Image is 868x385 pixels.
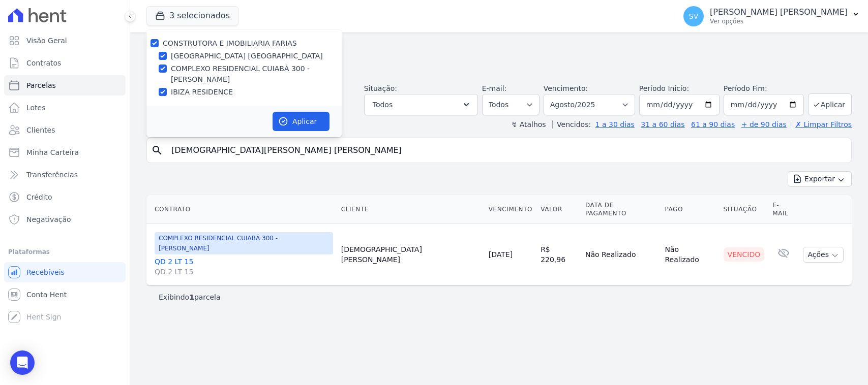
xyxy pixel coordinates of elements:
[4,53,126,73] a: Contratos
[489,250,513,259] a: [DATE]
[710,17,848,25] p: Ver opções
[146,41,852,59] h2: Parcelas
[4,120,126,140] a: Clientes
[710,7,848,17] p: [PERSON_NAME] [PERSON_NAME]
[808,93,852,115] button: Aplicar
[544,84,588,92] label: Vencimento:
[536,224,581,285] td: R$ 220,96
[691,120,735,129] a: 61 a 90 dias
[4,209,126,230] a: Negativação
[791,120,852,129] a: ✗ Limpar Filtros
[163,39,297,47] label: CONSTRUTORA E IMOBILIARIA FARIAS
[155,256,333,277] a: QD 2 LT 15QD 2 LT 15
[661,195,719,224] th: Pago
[724,247,765,262] div: Vencido
[364,94,478,115] button: Todos
[720,195,769,224] th: Situação
[661,224,719,285] td: Não Realizado
[511,120,546,129] label: ↯ Atalhos
[26,214,71,224] span: Negativação
[4,75,126,95] a: Parcelas
[4,165,126,185] a: Transferências
[788,171,852,187] button: Exportar
[26,80,56,90] span: Parcelas
[536,195,581,224] th: Valor
[171,63,342,85] label: COMPLEXO RESIDENCIAL CUIABÁ 300 - [PERSON_NAME]
[10,350,35,375] div: Open Intercom Messenger
[26,170,78,180] span: Transferências
[146,195,337,224] th: Contrato
[768,195,799,224] th: E-mail
[675,2,868,30] button: SV [PERSON_NAME] [PERSON_NAME] Ver opções
[26,125,55,135] span: Clientes
[4,262,126,282] a: Recebíveis
[803,247,844,263] button: Ações
[581,195,661,224] th: Data de Pagamento
[641,120,684,129] a: 31 a 60 dias
[146,6,238,25] button: 3 selecionados
[171,87,233,98] label: IBIZA RESIDENCE
[189,293,194,301] b: 1
[373,99,393,111] span: Todos
[151,144,163,156] i: search
[26,267,65,277] span: Recebíveis
[485,195,536,224] th: Vencimento
[639,84,689,92] label: Período Inicío:
[4,187,126,207] a: Crédito
[26,147,79,157] span: Minha Carteira
[337,224,485,285] td: [DEMOGRAPHIC_DATA][PERSON_NAME]
[26,192,52,202] span: Crédito
[364,84,397,92] label: Situação:
[4,284,126,305] a: Conta Hent
[741,120,787,129] a: + de 90 dias
[165,140,847,161] input: Buscar por nome do lote ou do cliente
[26,58,61,68] span: Contratos
[581,224,661,285] td: Não Realizado
[273,112,330,131] button: Aplicar
[724,83,804,94] label: Período Fim:
[171,51,323,61] label: [GEOGRAPHIC_DATA] [GEOGRAPHIC_DATA]
[689,13,698,20] span: SV
[482,84,507,92] label: E-mail:
[26,103,46,113] span: Lotes
[4,30,126,51] a: Visão Geral
[159,292,221,302] p: Exibindo parcela
[26,36,67,46] span: Visão Geral
[155,267,333,277] span: QD 2 LT 15
[4,142,126,163] a: Minha Carteira
[26,290,67,300] span: Conta Hent
[8,246,122,258] div: Plataformas
[595,120,635,129] a: 1 a 30 dias
[552,120,591,129] label: Vencidos:
[337,195,485,224] th: Cliente
[4,98,126,118] a: Lotes
[155,232,333,254] span: COMPLEXO RESIDENCIAL CUIABÁ 300 - [PERSON_NAME]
